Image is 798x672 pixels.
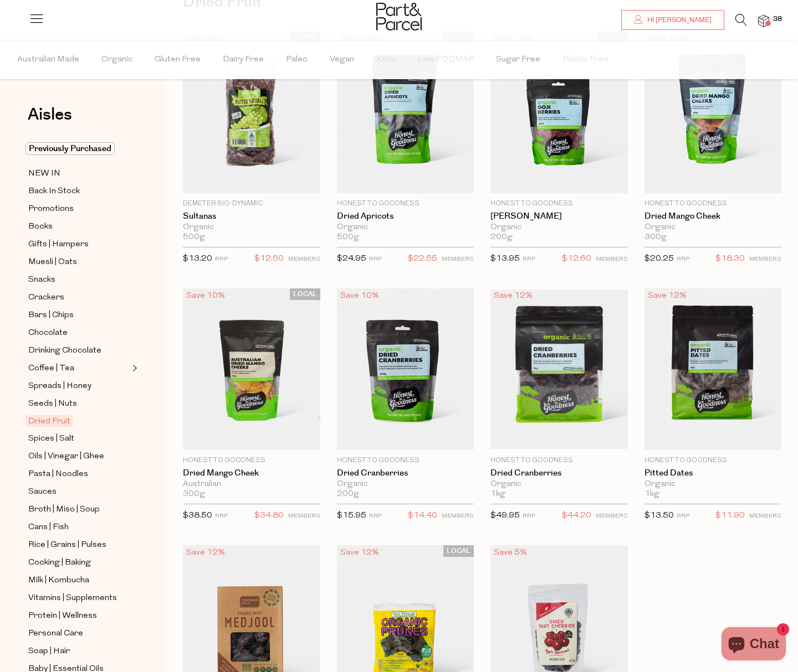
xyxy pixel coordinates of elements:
[28,379,129,393] a: Spreads | Honey
[369,256,382,262] small: RRP
[490,223,628,232] div: Organic
[644,232,667,242] span: 300g
[183,32,320,193] img: Sultanas
[718,627,789,663] inbox-online-store-chat: Shopify online store chat
[183,199,320,209] p: Demeter Bio-Dynamic
[28,574,89,587] span: Milk | Kombucha
[28,397,129,411] a: Seeds | Nuts
[28,273,55,287] span: Snacks
[337,288,382,303] div: Save 10%
[644,32,782,193] img: Dried Mango Cheek
[288,513,320,519] small: MEMBERS
[28,327,68,340] span: Chocolate
[523,513,535,519] small: RRP
[28,106,72,134] a: Aisles
[337,511,366,520] span: $15.95
[562,509,591,523] span: $44.20
[490,288,536,303] div: Save 12%
[337,232,359,242] span: 500g
[490,232,513,242] span: 200g
[677,513,689,519] small: RRP
[28,609,97,623] span: Protein | Wellness
[28,644,129,658] a: Soap | Hair
[290,288,320,300] span: LOCAL
[644,211,782,221] a: Dried Mango Cheek
[28,573,129,587] a: Milk | Kombucha
[28,592,117,605] span: Vitamins | Supplements
[28,185,80,198] span: Back In Stock
[596,513,628,519] small: MEMBERS
[17,40,79,79] span: Australian Made
[330,40,354,79] span: Vegan
[28,556,91,570] span: Cooking | Baking
[337,468,474,478] a: Dried Cranberries
[644,255,674,263] span: $20.25
[408,252,437,266] span: $22.55
[490,545,530,560] div: Save 5%
[254,252,284,266] span: $12.60
[28,503,100,516] span: Broth | Miso | Soup
[28,397,77,411] span: Seeds | Nuts
[644,223,782,232] div: Organic
[28,521,69,534] span: Cans | Fish
[644,15,712,25] span: Hi [PERSON_NAME]
[490,290,628,449] img: Dried Cranberries
[490,255,520,263] span: $13.95
[28,627,129,640] a: Personal Care
[28,203,74,216] span: Promotions
[490,468,628,478] a: Dried Cranberries
[496,40,540,79] span: Sugar Free
[490,199,628,209] p: Honest to Goodness
[337,489,359,499] span: 200g
[28,202,129,216] a: Promotions
[28,627,83,640] span: Personal Care
[183,489,205,499] span: 300g
[28,591,129,605] a: Vitamins | Supplements
[28,380,91,393] span: Spreads | Honey
[25,142,115,155] span: Previously Purchased
[28,432,74,446] span: Spices | Salt
[28,645,70,658] span: Soap | Hair
[490,211,628,221] a: [PERSON_NAME]
[101,40,132,79] span: Organic
[183,479,320,489] div: Australian
[758,15,769,27] a: 38
[28,273,129,287] a: Snacks
[337,479,474,489] div: Organic
[183,255,212,263] span: $13.20
[337,288,474,450] img: Dried Cranberries
[770,14,785,24] span: 38
[28,220,53,234] span: Books
[28,362,74,375] span: Coffee | Tea
[523,256,535,262] small: RRP
[596,256,628,262] small: MEMBERS
[28,167,60,180] span: NEW IN
[183,456,320,466] p: Honest to Goodness
[715,509,745,523] span: $11.90
[490,479,628,489] div: Organic
[28,102,72,127] span: Aisles
[408,509,437,523] span: $14.40
[28,344,129,358] a: Drinking Chocolate
[337,545,382,560] div: Save 12%
[562,252,591,266] span: $12.60
[28,485,129,499] a: Sauces
[644,489,659,499] span: 1kg
[254,509,284,523] span: $34.80
[490,456,628,466] p: Honest to Goodness
[28,467,129,481] a: Pasta | Noodles
[28,256,77,269] span: Muesli | Oats
[183,288,320,450] img: Dried Mango Cheek
[28,432,129,446] a: Spices | Salt
[28,184,129,198] a: Back In Stock
[183,223,320,232] div: Organic
[28,449,129,463] a: Oils | Vinegar | Ghee
[369,513,382,519] small: RRP
[28,485,57,499] span: Sauces
[337,32,474,193] img: Dried Apricots
[749,256,781,262] small: MEMBERS
[28,326,129,340] a: Chocolate
[418,40,474,79] span: Low FODMAP
[442,256,474,262] small: MEMBERS
[28,468,88,481] span: Pasta | Noodles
